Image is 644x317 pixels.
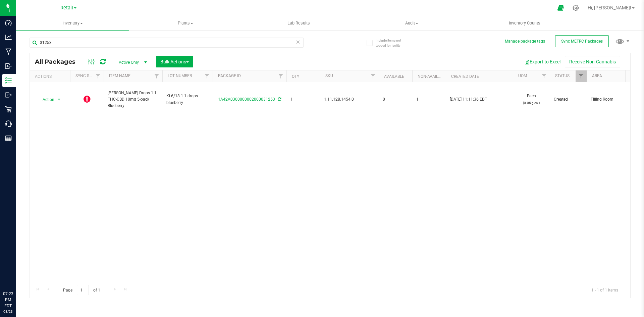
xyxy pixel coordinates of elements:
[518,73,527,78] a: UOM
[156,56,193,67] button: Bulk Actions
[35,74,67,79] div: Actions
[384,74,404,79] a: Available
[277,97,281,102] span: Sync from Compliance System
[561,39,603,44] span: Sync METRC Packages
[451,74,479,79] a: Created Date
[517,100,546,106] p: (0.05 g ea.)
[275,70,286,82] a: Filter
[296,38,300,46] span: Clear
[30,38,304,48] input: Search Package ID, Item Name, SKU, Lot or Part Number...
[376,38,409,48] span: Include items not tagged for facility
[5,135,12,142] inline-svg: Reports
[60,5,73,11] span: Retail
[468,16,581,30] a: Inventory Counts
[218,97,275,102] a: 1A42A0300000002000031253
[218,73,241,78] a: Package ID
[418,74,447,79] a: Non-Available
[16,16,129,30] a: Inventory
[290,96,316,103] span: 1
[166,93,209,106] span: Ki 6/18 1-1 drops blueberry
[355,16,468,30] a: Audit
[3,309,13,314] p: 08/23
[592,73,602,78] a: Area
[242,16,355,30] a: Lab Results
[7,263,27,283] iframe: Resource center
[5,34,12,41] inline-svg: Analytics
[517,93,546,106] span: Each
[383,96,408,103] span: 0
[450,96,487,103] span: [DATE] 11:11:36 EDT
[416,96,442,103] span: 1
[356,20,468,26] span: Audit
[129,20,242,26] span: Plants
[168,73,192,78] a: Lot Number
[35,58,82,65] span: All Packages
[5,63,12,69] inline-svg: Inbound
[5,19,12,26] inline-svg: Dashboard
[588,5,631,10] span: Hi, [PERSON_NAME]!
[109,73,130,78] a: Item Name
[565,56,620,67] button: Receive Non-Cannabis
[576,70,587,82] a: Filter
[539,70,550,82] a: Filter
[292,74,299,79] a: Qty
[325,73,333,78] a: SKU
[84,95,91,104] span: OUT OF SYNC!
[108,90,158,109] span: [PERSON_NAME]-Drops 1-1 THC-CBD 10mg 5-pack Blueberry
[5,77,12,84] inline-svg: Inventory
[3,291,13,309] p: 07:23 PM EDT
[5,106,12,113] inline-svg: Retail
[572,5,580,11] div: Manage settings
[129,16,242,30] a: Plants
[37,95,55,104] span: Action
[555,73,570,78] a: Status
[93,70,104,82] a: Filter
[586,285,624,295] span: 1 - 1 of 1 items
[16,20,129,26] span: Inventory
[202,70,213,82] a: Filter
[151,70,162,82] a: Filter
[324,96,375,103] span: 1.11.128.1454.0
[5,120,12,127] inline-svg: Call Center
[5,48,12,55] inline-svg: Manufacturing
[520,56,565,67] button: Export to Excel
[368,70,379,82] a: Filter
[57,285,106,295] span: Page of 1
[554,96,583,103] span: Created
[5,92,12,98] inline-svg: Outbound
[500,20,549,26] span: Inventory Counts
[160,59,189,64] span: Bulk Actions
[55,95,63,104] span: select
[555,35,609,47] button: Sync METRC Packages
[591,96,633,103] span: Filling Room
[75,73,101,78] a: Sync Status
[505,39,545,44] button: Manage package tags
[278,20,319,26] span: Lab Results
[553,1,568,14] span: Open Ecommerce Menu
[77,285,89,295] input: 1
